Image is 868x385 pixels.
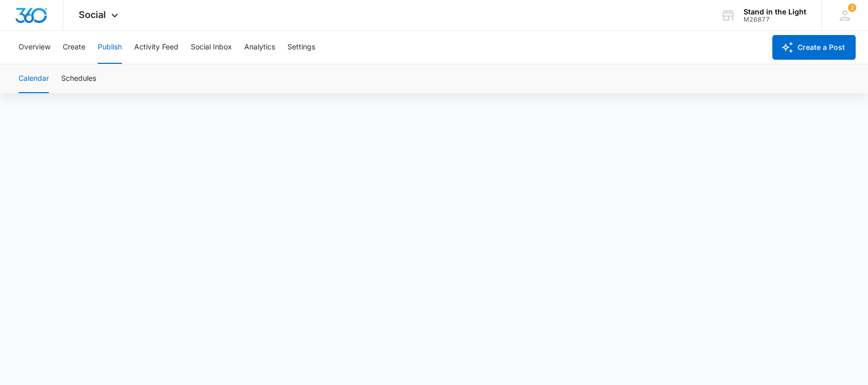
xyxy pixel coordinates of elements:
div: account name [744,8,806,16]
div: notifications count [848,4,856,12]
button: Overview [19,31,50,64]
button: Publish [98,31,122,64]
button: Calendar [19,64,49,93]
button: Activity Feed [134,31,178,64]
button: Create [63,31,85,64]
div: account id [744,16,806,23]
button: Analytics [244,31,275,64]
button: Schedules [61,64,96,93]
span: Social [79,9,106,20]
button: Create a Post [772,35,856,60]
button: Settings [287,31,315,64]
button: Social Inbox [191,31,232,64]
span: 2 [848,4,856,12]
